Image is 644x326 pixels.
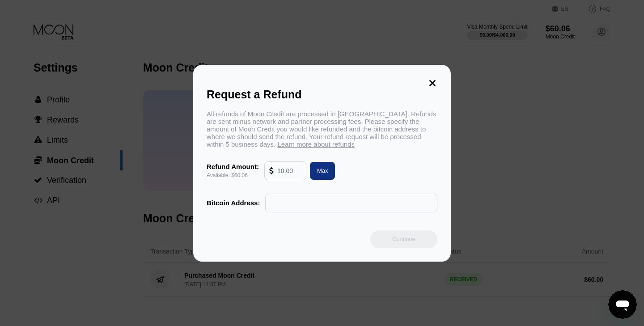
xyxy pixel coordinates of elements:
iframe: Button to launch messaging window [608,290,637,319]
div: Request a Refund [207,88,437,101]
div: All refunds of Moon Credit are processed in [GEOGRAPHIC_DATA]. Refunds are sent minus network and... [207,110,437,148]
span: Learn more about refunds [277,140,355,148]
div: Max [317,167,328,174]
div: Max [306,162,335,180]
div: Refund Amount: [207,163,259,170]
input: 10.00 [277,162,301,180]
div: Bitcoin Address: [207,199,260,207]
div: Available: $60.06 [207,172,259,178]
